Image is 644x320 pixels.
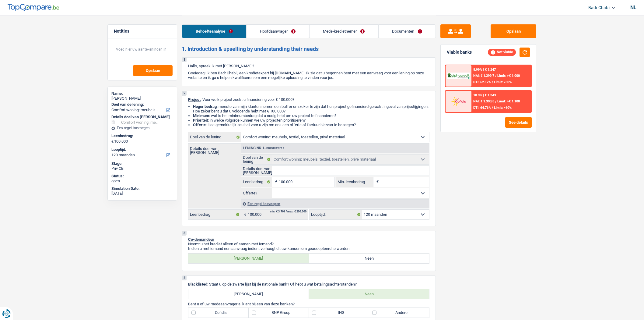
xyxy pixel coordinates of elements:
[111,191,173,196] div: [DATE]
[497,74,520,78] span: Limit: >€ 1.000
[182,25,246,38] a: Behoefteanalyse
[188,64,429,68] p: Hallo, spreek ik met [PERSON_NAME]?
[188,246,429,251] p: Indien u met iemand een aanvraag indient verhoogt dit uw kansen om geaccepteerd te worden.
[8,4,59,11] img: TopCompare Logo
[447,96,470,107] img: Cofidis
[494,106,512,110] span: Limit: <60%
[188,282,207,286] span: Blacklisted
[241,199,429,208] div: Een regel toevoegen
[310,210,362,219] label: Looptijd:
[188,254,309,263] label: [PERSON_NAME]
[309,308,369,318] label: ING
[193,118,208,123] strong: Prioriteit
[473,99,494,103] span: NAI: € 1.303,8
[111,102,172,107] label: Doel van de lening:
[111,179,173,183] div: open
[473,93,496,97] div: 10.9% | € 1.343
[188,302,429,306] p: Bent u of uw medeaanvrager al klant bij een van deze banken?
[473,80,491,84] span: DTI: 62.17%
[188,210,241,219] label: Leenbedrag
[264,147,285,150] span: - Prioriteit 1
[188,242,429,246] p: Neemt u het krediet alleen of samen met iemand?
[495,99,496,103] span: /
[111,186,173,191] div: Simulation Date:
[583,3,615,13] a: Badr Chabli
[188,144,241,155] label: Details doel van [PERSON_NAME]
[111,115,173,119] div: Details doel van [PERSON_NAME]
[473,74,494,78] span: NAI: € 1.399,7
[241,210,248,219] span: €
[111,96,173,101] div: [PERSON_NAME]
[188,71,429,80] p: Goeiedag! Ik ben Badr Chabli, een kredietexpert bij [DOMAIN_NAME]. Ik zie dat u begonnen bent met...
[497,99,520,103] span: Limit: >€ 1.100
[182,58,187,62] div: 1
[247,25,309,38] a: Hoofdaanvrager
[272,177,279,187] span: €
[241,155,272,164] label: Doel van de lening
[492,80,493,84] span: /
[182,91,187,96] div: 2
[188,97,201,102] span: Project
[188,132,241,142] label: Doel van de lening
[588,5,610,10] span: Badr Chabli
[488,49,516,55] div: Not viable
[133,65,173,76] button: Opslaan
[193,104,429,113] li: : meeste van mijn klanten nemen een buffer om zeker te zijn dat hun project gefinancierd geraakt ...
[111,174,173,179] div: Status:
[111,133,172,138] label: Leenbedrag:
[494,80,512,84] span: Limit: <60%
[111,139,114,144] span: €
[447,50,472,55] div: Viable banks
[182,46,436,52] h2: 1. Introduction & upselling by understanding their needs
[309,289,429,299] label: Neen
[447,73,470,80] img: Alphacredit
[182,276,187,280] div: 4
[193,118,429,123] li: : in welke volgorde kunnen we uw projecten prioritiseren?
[270,210,306,213] div: min: € 3.701 / max: € 200.000
[491,24,536,38] button: Opslaan
[193,123,429,127] li: : Hoe gemakkelijk zou het voor u zijn om ons een offerte of factuur hiervan te bezorgen?
[111,147,172,152] label: Looptijd:
[241,177,272,187] label: Leenbedrag
[182,231,187,236] div: 3
[111,126,173,130] div: Een regel toevoegen
[492,106,493,110] span: /
[309,254,429,263] label: Neen
[193,104,217,109] strong: Hoger bedrag
[373,177,380,187] span: €
[188,289,309,299] label: [PERSON_NAME]
[241,146,286,150] div: Lening nr.1
[249,308,309,318] label: BNP Group
[193,113,429,118] li: : wat is het minimumbedrag dat u nodig hebt om uw project te financieren?
[473,68,496,72] div: 8.99% | € 1.247
[241,166,272,176] label: Details doel van [PERSON_NAME]
[310,25,378,38] a: Mede-kredietnemer
[188,97,429,102] p: : Voor welk project zoekt u financiering voor € 100.000?
[111,166,173,171] div: Priv CB
[188,308,249,318] label: Cofidis
[473,106,491,110] span: DTI: 64.76%
[114,29,171,34] h5: Notities
[369,308,429,318] label: Andere
[146,69,160,73] span: Opslaan
[379,25,436,38] a: Documenten
[188,282,429,286] p: : Staat u op de zwarte lijst bij de nationale bank? Of hebt u wat betalingsachterstanden?
[495,74,496,78] span: /
[188,237,214,242] span: Co-demandeur
[241,188,272,198] label: Offerte?
[111,91,173,96] div: Name:
[193,113,209,118] strong: Minimum
[111,161,173,166] div: Stage:
[193,123,206,127] span: Offerte
[336,177,373,187] label: Min. leenbedrag
[505,117,532,128] button: See details
[630,5,636,10] div: nl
